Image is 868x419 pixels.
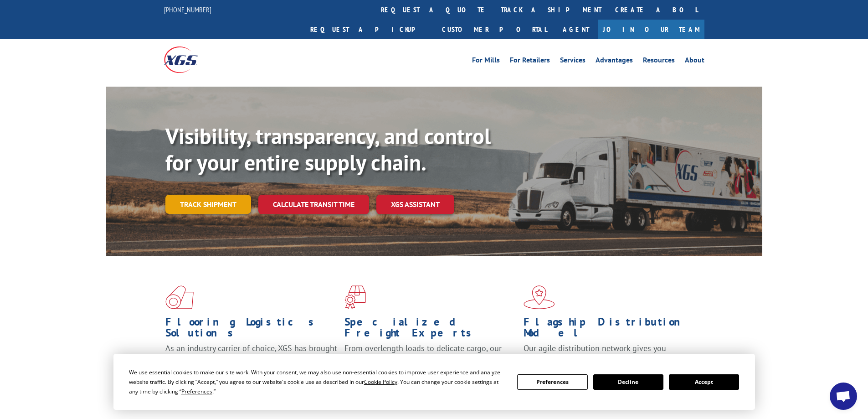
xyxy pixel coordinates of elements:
b: Visibility, transparency, and control for your entire supply chain. [165,122,491,176]
h1: Flagship Distribution Model [524,316,696,343]
a: [PHONE_NUMBER] [164,5,211,14]
a: Resources [643,57,675,67]
a: XGS ASSISTANT [376,195,454,214]
a: About [685,57,704,67]
h1: Flooring Logistics Solutions [165,316,338,343]
a: Request a pickup [303,20,435,39]
a: For Mills [472,57,500,67]
span: Cookie Policy [364,378,397,386]
button: Decline [593,374,663,390]
a: Advantages [596,57,633,67]
button: Preferences [517,374,587,390]
img: xgs-icon-flagship-distribution-model-red [524,285,555,309]
a: For Retailers [510,57,550,67]
div: We use essential cookies to make our site work. With your consent, we may also use non-essential ... [129,367,506,396]
span: As an industry carrier of choice, XGS has brought innovation and dedication to flooring logistics... [165,343,337,375]
a: Customer Portal [435,20,554,39]
span: Preferences [181,388,212,395]
a: Agent [554,20,598,39]
img: xgs-icon-focused-on-flooring-red [344,285,366,309]
button: Accept [669,374,739,390]
div: Open chat [830,383,857,410]
span: Our agile distribution network gives you nationwide inventory management on demand. [524,343,691,364]
a: Services [560,57,586,67]
p: From overlength loads to delicate cargo, our experienced staff knows the best way to move your fr... [344,343,517,383]
a: Track shipment [165,195,251,214]
a: Join Our Team [598,20,704,39]
img: xgs-icon-total-supply-chain-intelligence-red [165,285,194,309]
div: Cookie Consent Prompt [113,354,755,410]
a: Calculate transit time [258,195,369,214]
h1: Specialized Freight Experts [344,316,517,343]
